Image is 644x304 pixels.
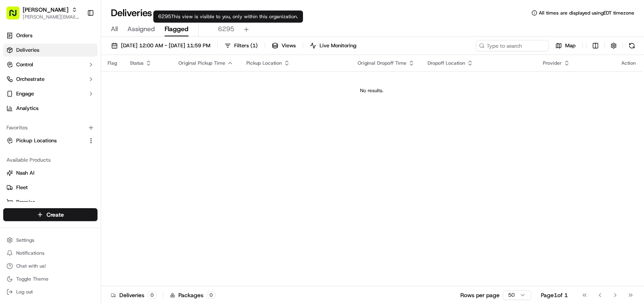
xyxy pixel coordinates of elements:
[21,52,146,61] input: Got a question? Start typing here...
[306,40,360,51] button: Live Monitoring
[171,13,298,20] span: This view is visible to you, only within this organization.
[16,276,49,282] span: Toggle Theme
[250,42,258,49] span: ( 1 )
[428,60,465,66] span: Dropoff Location
[552,40,579,51] button: Map
[16,137,57,144] span: Pickup Locations
[148,291,157,299] div: 0
[8,118,15,125] div: 📗
[23,6,68,14] button: [PERSON_NAME]
[3,3,84,23] button: [PERSON_NAME][PERSON_NAME][EMAIL_ADDRESS][PERSON_NAME][DOMAIN_NAME]
[3,167,97,179] button: Nash AI
[65,114,133,129] a: 💻API Documentation
[3,234,97,246] button: Settings
[16,32,32,39] span: Orders
[221,40,261,51] button: Filters(1)
[68,118,75,125] div: 💻
[207,291,216,299] div: 0
[47,211,64,219] span: Create
[57,137,98,143] a: Powered byPylon
[16,289,33,295] span: Log out
[111,6,152,19] h1: Deliveries
[16,169,34,177] span: Nash AI
[8,32,147,45] p: Welcome 👋
[218,24,234,34] span: 6295
[138,80,147,89] button: Start new chat
[476,40,549,51] input: Type to search
[108,40,214,51] button: [DATE] 12:00 AM - [DATE] 11:59 PM
[268,40,299,51] button: Views
[111,24,118,34] span: All
[3,286,97,298] button: Log out
[127,24,155,34] span: Assigned
[23,14,80,20] button: [PERSON_NAME][EMAIL_ADDRESS][PERSON_NAME][DOMAIN_NAME]
[541,291,568,299] div: Page 1 of 1
[178,60,225,66] span: Original Pickup Time
[626,40,638,51] button: Refresh
[16,105,38,112] span: Analytics
[16,61,33,68] span: Control
[539,10,634,16] span: All times are displayed using EDT timezone
[3,87,97,100] button: Engage
[28,77,133,85] div: Start new chat
[80,137,98,143] span: Pylon
[460,291,500,299] p: Rows per page
[16,198,35,206] span: Promise
[3,121,97,134] div: Favorites
[3,29,97,42] a: Orders
[16,76,44,83] span: Orchestrate
[3,181,97,194] button: Fleet
[16,237,34,243] span: Settings
[121,42,210,49] span: [DATE] 12:00 AM - [DATE] 11:59 PM
[543,60,562,66] span: Provider
[16,263,46,269] span: Chat with us!
[3,208,97,221] button: Create
[234,42,258,49] span: Filters
[3,260,97,272] button: Chat with us!
[111,291,157,299] div: Deliveries
[282,42,296,49] span: Views
[3,273,97,285] button: Toggle Theme
[6,169,94,177] a: Nash AI
[3,58,97,71] button: Control
[153,11,303,23] div: 6295
[320,42,356,49] span: Live Monitoring
[6,198,94,206] a: Promise
[3,154,97,167] div: Available Products
[104,87,639,94] div: No results.
[3,247,97,259] button: Notifications
[16,250,44,256] span: Notifications
[108,60,117,66] span: Flag
[16,46,39,54] span: Deliveries
[5,114,65,129] a: 📗Knowledge Base
[8,8,24,24] img: Nash
[8,77,23,92] img: 1736555255976-a54dd68f-1ca7-489b-9aae-adbdc363a1c4
[165,24,189,34] span: Flagged
[16,90,34,97] span: Engage
[358,60,407,66] span: Original Dropoff Time
[3,102,97,115] a: Analytics
[621,60,636,66] div: Action
[16,117,62,125] span: Knowledge Base
[76,117,130,125] span: API Documentation
[565,42,576,49] span: Map
[16,184,28,191] span: Fleet
[3,44,97,57] a: Deliveries
[28,85,102,92] div: We're available if you need us!
[6,184,94,191] a: Fleet
[170,291,216,299] div: Packages
[130,60,144,66] span: Status
[3,73,97,86] button: Orchestrate
[6,137,85,144] a: Pickup Locations
[246,60,282,66] span: Pickup Location
[3,196,97,209] button: Promise
[3,134,97,147] button: Pickup Locations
